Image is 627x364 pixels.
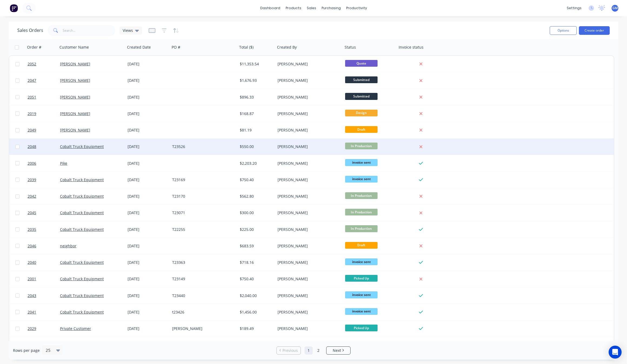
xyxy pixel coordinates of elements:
[128,260,168,265] div: [DATE]
[305,346,313,355] a: Page 1 is your current page
[172,260,232,265] div: T23363
[60,127,90,133] a: [PERSON_NAME]
[28,122,60,138] a: 2049
[278,243,338,249] div: [PERSON_NAME]
[128,111,168,116] div: [DATE]
[128,161,168,166] div: [DATE]
[128,144,168,149] div: [DATE]
[609,346,622,359] div: Open Intercom Messenger
[63,25,115,36] input: Search...
[240,210,272,215] div: $300.00
[283,4,304,12] div: products
[564,4,584,12] div: settings
[172,227,232,232] div: T22255
[28,210,36,215] span: 2045
[60,194,104,199] a: Cobalt Truck Equipment
[282,348,298,353] span: Previous
[28,271,60,287] a: 2001
[28,238,60,254] a: 2046
[60,111,90,116] a: [PERSON_NAME]
[274,346,353,355] ul: Pagination
[60,144,104,149] a: Cobalt Truck Equipment
[172,309,232,315] div: t23426
[239,45,254,50] div: Total ($)
[345,242,378,249] span: Draft
[278,227,338,232] div: [PERSON_NAME]
[28,321,60,337] a: 2029
[240,111,272,116] div: $168.87
[128,276,168,282] div: [DATE]
[28,276,36,282] span: 2001
[60,326,91,331] a: Private Customer
[13,348,40,353] span: Rows per page
[240,293,272,298] div: $2,040.00
[60,161,67,166] a: Pike
[240,95,272,100] div: $896.33
[345,45,356,50] div: Status
[123,28,133,33] span: Views
[28,155,60,171] a: 2006
[399,45,423,50] div: Invoice status
[17,28,43,33] h1: Sales Orders
[345,176,378,183] span: invoice sent
[278,309,338,315] div: [PERSON_NAME]
[345,93,378,100] span: Submitted
[28,144,36,149] span: 2048
[240,61,272,67] div: $11,353.54
[278,177,338,183] div: [PERSON_NAME]
[172,45,180,50] div: PO #
[28,127,36,133] span: 2049
[28,254,60,271] a: 2040
[60,276,104,281] a: Cobalt Truck Equipment
[60,227,104,232] a: Cobalt Truck Equipment
[278,78,338,83] div: [PERSON_NAME]
[28,161,36,166] span: 2006
[127,45,151,50] div: Created Date
[345,110,378,116] span: Design
[28,243,36,249] span: 2046
[128,61,168,67] div: [DATE]
[278,161,338,166] div: [PERSON_NAME]
[28,309,36,315] span: 2041
[345,308,378,315] span: invoice sent
[278,276,338,282] div: [PERSON_NAME]
[60,61,90,66] a: [PERSON_NAME]
[278,210,338,215] div: [PERSON_NAME]
[172,194,232,199] div: T23170
[304,4,319,12] div: sales
[240,194,272,199] div: $562.80
[28,221,60,238] a: 2035
[172,144,232,149] div: T23526
[550,26,577,35] button: Options
[240,243,272,249] div: $683.59
[258,4,283,12] a: dashboard
[28,260,36,265] span: 2040
[128,95,168,100] div: [DATE]
[28,293,36,298] span: 2043
[128,243,168,249] div: [DATE]
[28,188,60,204] a: 2042
[28,111,36,116] span: 2019
[333,348,341,353] span: Next
[60,210,104,215] a: Cobalt Truck Equipment
[28,288,60,304] a: 2043
[28,78,36,83] span: 2047
[343,4,370,12] div: productivity
[278,293,338,298] div: [PERSON_NAME]
[28,61,36,67] span: 2052
[326,348,350,353] a: Next page
[128,293,168,298] div: [DATE]
[27,45,41,50] div: Order #
[345,291,378,298] span: invoice sent
[345,209,378,215] span: In Production
[240,227,272,232] div: $225.00
[240,326,272,331] div: $189.49
[278,95,338,100] div: [PERSON_NAME]
[28,337,60,353] a: 2015
[240,260,272,265] div: $718.16
[60,78,90,83] a: [PERSON_NAME]
[60,95,90,100] a: [PERSON_NAME]
[128,127,168,133] div: [DATE]
[172,293,232,298] div: T23440
[28,139,60,155] a: 2048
